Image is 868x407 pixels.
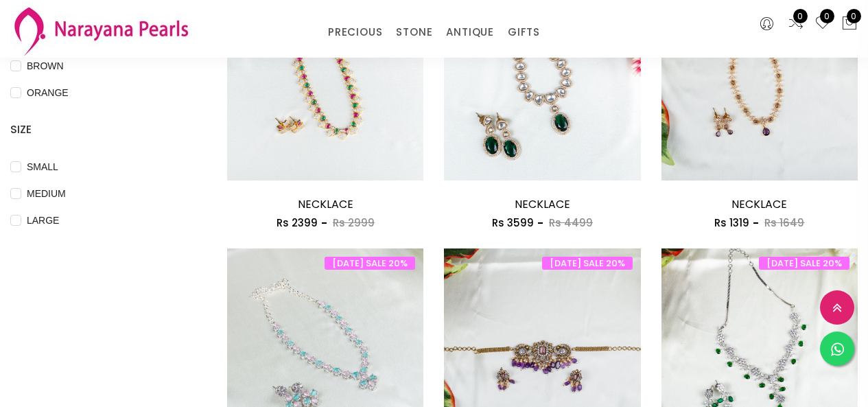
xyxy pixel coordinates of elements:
span: Rs 3599 [492,216,534,230]
span: 0 [793,9,808,23]
button: 0 [841,15,858,33]
span: [DATE] SALE 20% [759,257,849,270]
a: STONE [396,22,432,43]
span: [DATE] SALE 20% [542,257,633,270]
a: NECKLACE [731,196,787,212]
h4: SIZE [10,121,186,138]
span: Rs 2999 [333,216,375,230]
span: Rs 4499 [549,216,593,230]
span: Rs 1319 [714,216,749,230]
span: SMALL [21,159,64,174]
span: Rs 1649 [764,216,804,230]
span: MEDIUM [21,186,71,201]
a: ANTIQUE [446,22,494,43]
span: 0 [820,9,834,23]
span: ORANGE [21,85,74,100]
span: 0 [847,9,861,23]
a: NECKLACE [515,196,570,212]
span: [DATE] SALE 20% [325,257,415,270]
span: BROWN [21,58,69,73]
a: GIFTS [508,22,540,43]
a: PRECIOUS [328,22,382,43]
a: 0 [788,15,804,33]
span: Rs 2399 [277,216,318,230]
a: NECKLACE [298,196,353,212]
span: LARGE [21,213,64,228]
a: 0 [814,15,831,33]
